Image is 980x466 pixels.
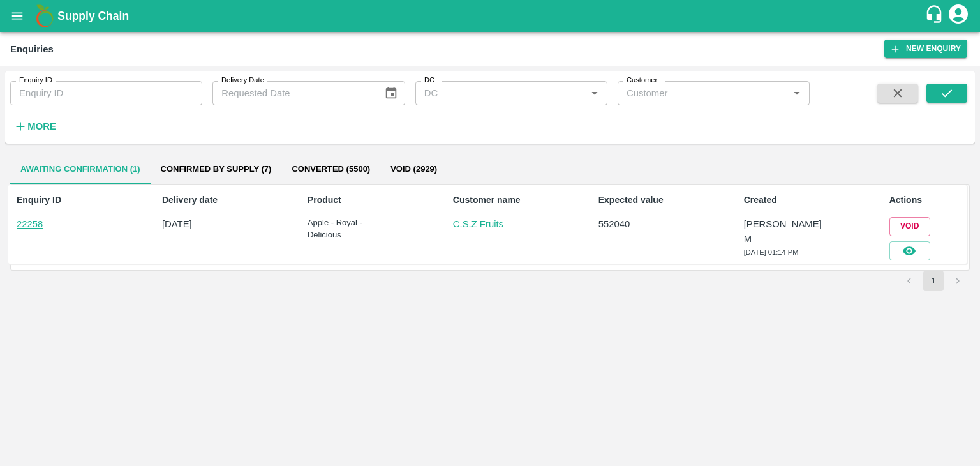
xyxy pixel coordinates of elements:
label: Customer [627,75,657,86]
button: open drawer [3,1,32,31]
button: Open [789,85,805,101]
a: C.S.Z Fruits [453,217,527,231]
button: Void (2929) [380,154,447,184]
button: Confirmed by supply (7) [151,154,282,184]
img: logo [32,3,57,29]
p: 552040 [598,217,672,231]
input: Customer [621,85,785,101]
div: account of current user [947,3,970,29]
p: Actions [889,193,963,207]
p: [DATE] [162,217,236,231]
b: Supply Chain [57,10,129,22]
nav: pagination navigation [897,271,970,291]
label: DC [424,75,434,86]
button: New Enquiry [884,40,967,58]
a: Supply Chain [57,7,924,25]
button: Awaiting confirmation (1) [10,154,151,184]
p: Enquiry ID [17,193,91,207]
input: Enquiry ID [10,81,202,105]
input: Requested Date [212,81,374,105]
p: Product [308,193,382,207]
label: Delivery Date [221,75,264,86]
div: Enquiries [10,41,54,57]
label: Enquiry ID [19,75,52,86]
div: customer-support [924,4,947,27]
button: Open [586,85,603,101]
p: Delivery date [162,193,236,207]
button: More [10,116,59,137]
strong: More [27,121,56,132]
p: [PERSON_NAME] M [744,217,818,246]
button: Void [889,217,930,236]
button: Converted (5500) [281,154,380,184]
p: Expected value [598,193,672,207]
button: Choose date [379,81,403,105]
button: page 1 [923,271,944,291]
span: [DATE] 01:14 PM [744,248,799,256]
a: 22258 [17,219,43,229]
p: Customer name [453,193,527,207]
p: Created [744,193,818,207]
p: Apple - Royal - Delicious [308,217,382,241]
input: DC [419,85,583,101]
